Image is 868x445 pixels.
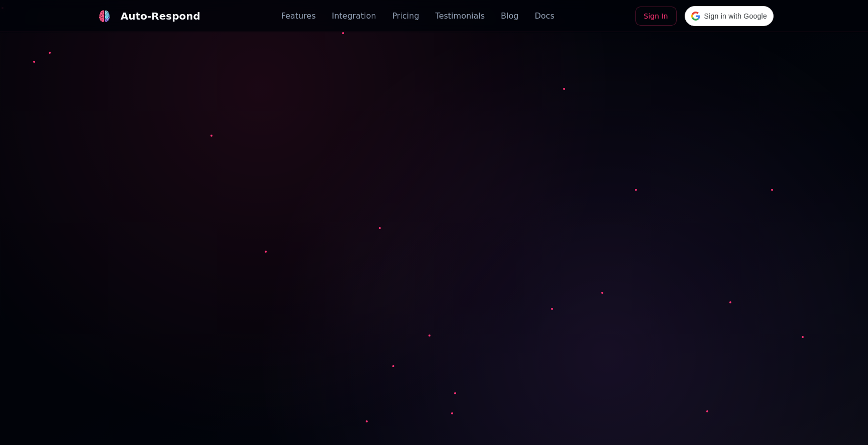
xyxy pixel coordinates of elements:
a: Testimonials [436,10,485,22]
a: Pricing [392,10,419,22]
a: Sign In [635,7,677,26]
div: Sign in with Google [685,6,774,26]
a: Blog [501,10,518,22]
div: Auto-Respond [121,9,200,23]
a: Integration [332,10,376,22]
img: logo.svg [98,10,111,23]
a: Auto-Respond [94,6,200,26]
span: Sign in with Google [704,11,767,22]
a: Features [281,10,316,22]
a: Docs [534,10,554,22]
